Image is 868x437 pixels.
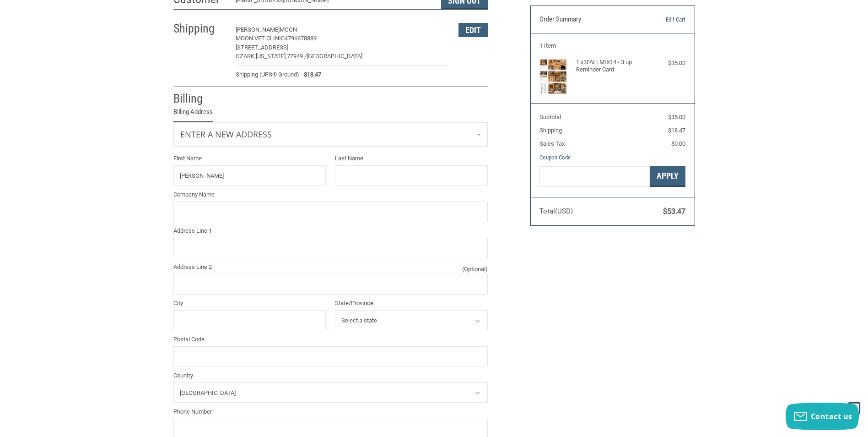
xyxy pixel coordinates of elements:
span: Shipping [539,127,562,134]
label: City [173,299,326,308]
input: Gift Certificate or Coupon Code [539,166,650,187]
span: Contact us [811,411,852,421]
label: State/Province [335,299,488,308]
span: MOON [280,26,297,33]
label: Last Name [335,154,488,163]
span: MOON VET CLINIC [236,35,285,42]
span: $18.47 [299,70,321,79]
span: Subtotal [539,114,561,120]
label: First Name [173,154,326,163]
label: Company Name [173,190,488,199]
legend: Billing Address [173,107,213,122]
span: $53.47 [663,207,685,216]
span: 4796678889 [285,35,317,42]
label: Address Line 2 [173,262,488,272]
a: Enter or select a different address [174,122,487,146]
span: $0.00 [671,140,685,147]
span: [PERSON_NAME] [236,26,280,33]
label: Phone Number [173,407,488,416]
a: Coupon Code [539,154,571,161]
span: 72949 / [287,53,307,60]
label: Postal Code [173,335,488,344]
span: Sales Tax [539,140,565,147]
h3: Order Summary [539,15,639,24]
span: Shipping (UPS® Ground) [236,70,299,79]
div: $35.00 [649,59,685,68]
span: $18.47 [668,127,685,134]
label: Country [173,371,488,380]
button: Contact us [786,403,859,430]
h4: 1 x 3FALLMIX14 - 3 up Reminder Card [576,59,647,74]
span: Enter a new address [180,129,272,140]
a: Edit Cart [639,15,685,24]
button: Apply [650,166,685,187]
span: Total (USD) [539,207,573,215]
h3: 1 Item [539,42,685,49]
h2: Billing [173,91,227,106]
span: [STREET_ADDRESS] [236,44,288,51]
small: (Optional) [462,265,488,274]
label: Address Line 1 [173,226,488,235]
span: OZARK, [236,53,256,60]
button: Edit [458,23,488,37]
span: [GEOGRAPHIC_DATA] [307,53,362,60]
span: $35.00 [668,114,685,120]
h2: Shipping [173,21,227,36]
span: [US_STATE], [256,53,287,60]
